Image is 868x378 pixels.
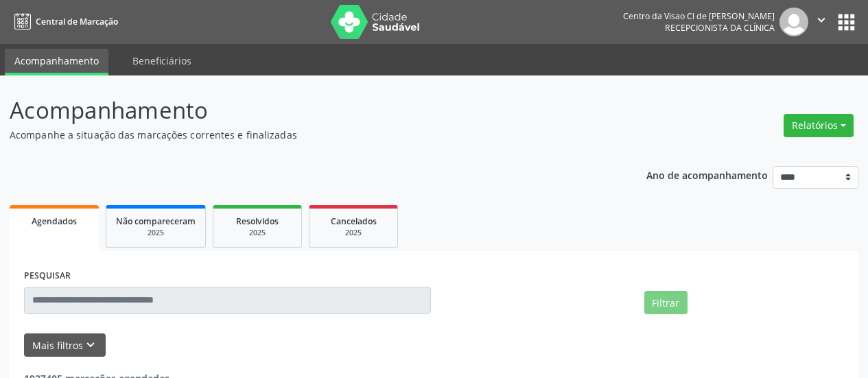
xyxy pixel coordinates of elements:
p: Acompanhamento [10,93,604,128]
div: 2025 [223,228,292,238]
button: Mais filtroskeyboard_arrow_down [24,333,106,357]
button:  [808,8,834,36]
span: Recepcionista da clínica [665,22,775,34]
span: Resolvidos [236,215,279,227]
button: Relatórios [784,114,854,137]
div: 2025 [319,228,388,238]
div: 2025 [116,228,196,238]
span: Não compareceram [116,215,196,227]
button: apps [834,10,858,34]
p: Acompanhe a situação das marcações correntes e finalizadas [10,128,604,142]
p: Ano de acompanhamento [646,166,768,183]
span: Cancelados [331,215,377,227]
img: img [779,8,808,36]
i: keyboard_arrow_down [83,338,98,353]
button: Filtrar [644,291,688,314]
label: PESQUISAR [24,265,71,287]
div: Centro da Visao Cl de [PERSON_NAME] [623,10,775,22]
span: Agendados [32,215,77,227]
i:  [814,12,829,27]
span: Central de Marcação [36,16,118,27]
a: Beneficiários [123,49,201,73]
a: Central de Marcação [10,10,118,33]
a: Acompanhamento [5,49,108,75]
